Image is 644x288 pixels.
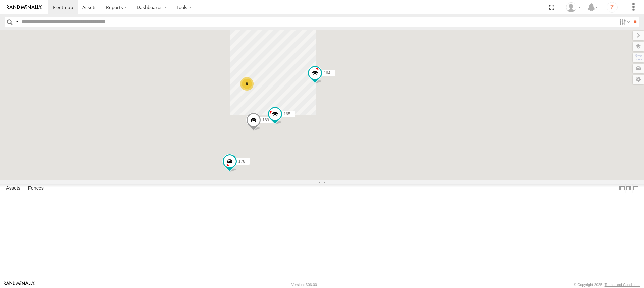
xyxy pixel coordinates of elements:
div: 9 [240,77,254,91]
label: Search Filter Options [616,17,631,27]
label: Dock Summary Table to the Right [625,184,632,193]
span: 164 [324,71,330,75]
a: Visit our Website [4,281,35,288]
label: Dock Summary Table to the Left [619,184,625,193]
span: 178 [238,159,245,164]
a: Terms and Conditions [605,283,640,287]
img: rand-logo.svg [7,5,42,10]
span: 165 [284,112,290,116]
label: Fences [24,184,47,193]
div: © Copyright 2025 - [574,283,640,287]
label: Map Settings [633,75,644,84]
div: Amin Vahidinezhad [563,2,583,12]
label: Search Query [14,17,19,27]
i: ? [607,2,618,13]
label: Hide Summary Table [632,184,639,193]
label: Assets [3,184,24,193]
span: 169 [262,118,269,122]
div: Version: 306.00 [291,283,317,287]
